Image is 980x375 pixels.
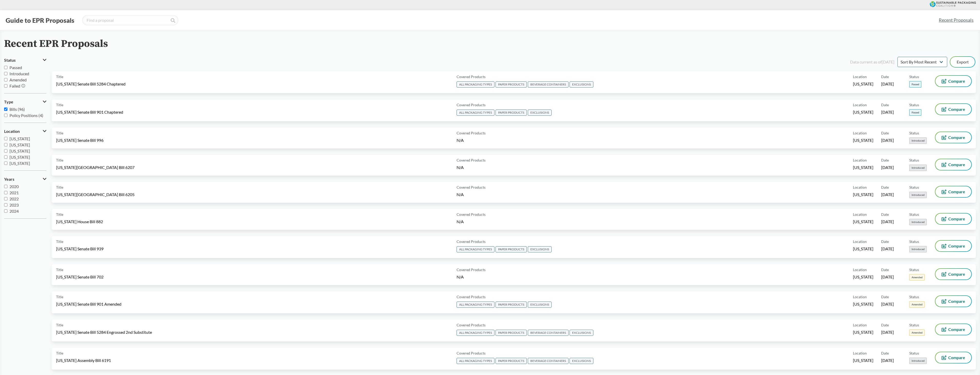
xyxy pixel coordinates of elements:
[570,358,593,364] span: EXCLUSIONS
[948,272,965,276] span: Compare
[457,192,464,197] span: N/A
[9,161,30,166] span: [US_STATE]
[909,322,919,328] span: Status
[948,299,965,303] span: Compare
[56,192,135,197] span: [US_STATE][GEOGRAPHIC_DATA] Bill 6205
[935,352,971,363] button: Compare
[4,38,108,50] h2: Recent EPR Proposals
[4,100,13,104] span: Type
[909,294,919,299] span: Status
[56,274,104,280] span: [US_STATE] Senate Bill 702
[909,192,927,198] span: Introduced
[4,197,7,200] input: 2022
[909,350,919,356] span: Status
[4,149,7,153] input: [US_STATE]
[56,301,121,307] span: [US_STATE] Senate Bill 901 Amended
[9,196,19,201] span: 2022
[56,246,104,252] span: [US_STATE] Senate Bill 939
[56,81,126,87] span: [US_STATE] Senate Bill 5284 Chaptered
[496,246,527,252] span: PAPER PRODUCTS
[935,296,971,307] button: Compare
[457,219,464,224] span: N/A
[909,329,925,336] span: Amended
[853,81,873,87] span: [US_STATE]
[9,136,30,141] span: [US_STATE]
[935,324,971,335] button: Compare
[853,165,873,170] span: [US_STATE]
[56,157,63,163] span: Title
[56,267,63,272] span: Title
[935,186,971,197] button: Compare
[4,66,7,69] input: Passed
[4,84,7,88] input: Failed
[570,330,593,336] span: EXCLUSIONS
[950,57,975,67] button: Export
[909,212,919,217] span: Status
[881,301,894,307] span: [DATE]
[9,77,27,82] span: Amended
[496,81,527,88] span: PAPER PRODUCTS
[881,219,894,224] span: [DATE]
[4,162,7,165] input: [US_STATE]
[457,322,486,328] span: Covered Products
[881,274,894,280] span: [DATE]
[9,142,30,147] span: [US_STATE]
[56,294,63,299] span: Title
[909,246,927,252] span: Introduced
[935,269,971,280] button: Compare
[881,81,894,87] span: [DATE]
[853,130,867,136] span: Location
[853,239,867,244] span: Location
[909,301,925,308] span: Amended
[457,294,486,299] span: Covered Products
[56,358,111,363] span: [US_STATE] Assembly Bill 6191
[881,185,889,190] span: Date
[4,56,46,65] button: Status
[457,350,486,356] span: Covered Products
[948,190,965,194] span: Compare
[56,130,63,136] span: Title
[948,79,965,83] span: Compare
[4,203,7,207] input: 2023
[9,190,19,195] span: 2021
[457,185,486,190] span: Covered Products
[4,175,46,184] button: Years
[909,109,921,116] span: Passed
[909,81,921,88] span: Passed
[4,58,16,62] span: Status
[9,155,30,159] span: [US_STATE]
[881,329,894,335] span: [DATE]
[853,322,867,328] span: Location
[457,157,486,163] span: Covered Products
[4,177,14,181] span: Years
[853,74,867,79] span: Location
[909,185,919,190] span: Status
[570,81,593,88] span: EXCLUSIONS
[853,358,873,363] span: [US_STATE]
[935,132,971,143] button: Compare
[853,102,867,108] span: Location
[528,246,552,252] span: EXCLUSIONS
[909,102,919,108] span: Status
[457,330,494,336] span: ALL PACKAGING TYPES
[909,274,925,281] span: Amended
[948,107,965,111] span: Compare
[56,109,123,115] span: [US_STATE] Senate Bill 901 Chaptered
[4,72,7,75] input: Introduced
[909,219,927,225] span: Introduced
[9,184,19,189] span: 2020
[881,74,889,79] span: Date
[948,356,965,360] span: Compare
[881,246,894,252] span: [DATE]
[56,165,135,170] span: [US_STATE][GEOGRAPHIC_DATA] Bill 6207
[881,267,889,272] span: Date
[457,274,464,279] span: N/A
[56,219,103,224] span: [US_STATE] House Bill 882
[82,15,178,25] input: Find a proposal
[853,267,867,272] span: Location
[496,302,527,308] span: PAPER PRODUCTS
[881,239,889,244] span: Date
[496,358,527,364] span: PAPER PRODUCTS
[528,81,569,88] span: BEVERAGE CONTAINERS
[853,274,873,280] span: [US_STATE]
